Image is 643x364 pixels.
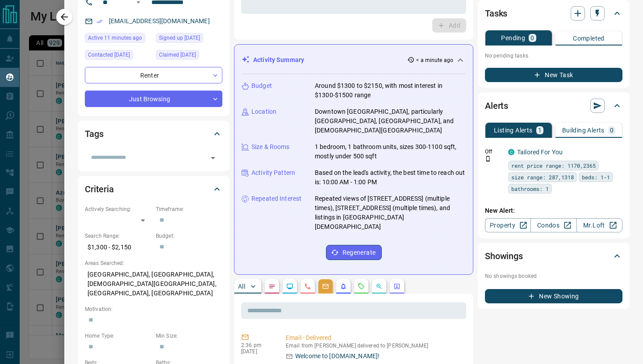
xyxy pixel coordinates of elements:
[242,52,466,68] div: Activity Summary< a minute ago
[96,18,103,25] svg: Email Verified
[315,142,466,161] p: 1 bedroom, 1 bathroom units, sizes 300-1100 sqft, mostly under 500 sqft
[268,283,276,290] svg: Notes
[156,232,222,240] p: Budget:
[322,283,329,290] svg: Emails
[494,127,533,133] p: Listing Alerts
[517,149,563,156] a: Tailored For You
[538,127,542,133] p: 1
[238,283,245,290] p: All
[485,99,508,113] h2: Alerts
[315,81,466,100] p: Around $1300 to $2150, with most interest in $1300-$1500 range
[88,50,130,59] span: Contacted [DATE]
[485,49,622,62] p: No pending tasks
[376,283,383,290] svg: Opportunities
[85,240,151,255] p: $1,300 - $2,150
[85,178,222,200] div: Criteria
[286,333,463,343] p: Email - Delivered
[485,6,507,21] h2: Tasks
[485,156,491,162] svg: Push Notification Only
[85,259,222,267] p: Areas Searched:
[85,123,222,145] div: Tags
[241,348,272,355] p: [DATE]
[485,218,531,232] a: Property
[501,35,525,41] p: Pending
[156,332,222,340] p: Min Size:
[485,206,622,215] p: New Alert:
[85,91,222,107] div: Just Browsing
[340,283,347,290] svg: Listing Alerts
[295,352,380,361] p: Welcome to [DOMAIN_NAME]!
[251,142,290,152] p: Size & Rooms
[315,168,466,187] p: Based on the lead's activity, the best time to reach out is: 10:00 AM - 1:00 PM
[85,33,151,45] div: Mon Sep 15 2025
[485,148,503,156] p: Off
[610,127,614,133] p: 0
[416,56,453,64] p: < a minute ago
[485,95,622,116] div: Alerts
[251,168,295,178] p: Activity Pattern
[251,194,301,203] p: Repeated Interest
[159,33,200,42] span: Signed up [DATE]
[485,245,622,267] div: Showings
[109,17,210,25] a: [EMAIL_ADDRESS][DOMAIN_NAME]
[85,305,222,313] p: Motivation:
[315,194,466,232] p: Repeated views of [STREET_ADDRESS] (multiple times), [STREET_ADDRESS] (multiple times), and listi...
[85,127,103,141] h2: Tags
[315,107,466,135] p: Downtown [GEOGRAPHIC_DATA], particularly [GEOGRAPHIC_DATA], [GEOGRAPHIC_DATA], and [DEMOGRAPHIC_D...
[508,149,514,155] div: condos.ca
[530,35,534,41] p: 0
[485,289,622,303] button: New Showing
[562,127,605,133] p: Building Alerts
[304,283,311,290] svg: Calls
[251,107,276,116] p: Location
[573,35,605,41] p: Completed
[251,81,272,91] p: Budget
[85,182,114,196] h2: Criteria
[485,3,622,24] div: Tasks
[286,283,293,290] svg: Lead Browsing Activity
[159,50,196,59] span: Claimed [DATE]
[530,218,576,232] a: Condos
[85,67,222,83] div: Renter
[156,33,222,45] div: Mon Sep 08 2025
[511,184,549,193] span: bathrooms: 1
[485,249,523,263] h2: Showings
[511,173,574,182] span: size range: 287,1318
[576,218,622,232] a: Mr.Loft
[485,68,622,82] button: New Task
[582,173,610,182] span: beds: 1-1
[156,205,222,213] p: Timeframe:
[358,283,365,290] svg: Requests
[393,283,401,290] svg: Agent Actions
[85,205,151,213] p: Actively Searching:
[85,332,151,340] p: Home Type:
[207,152,219,164] button: Open
[88,33,142,42] span: Active 11 minutes ago
[511,161,596,170] span: rent price range: 1170,2365
[156,50,222,62] div: Mon Sep 08 2025
[241,342,272,348] p: 2:36 pm
[85,50,151,62] div: Mon Sep 08 2025
[286,343,463,349] p: Email from [PERSON_NAME] delivered to [PERSON_NAME]
[85,232,151,240] p: Search Range:
[326,245,382,260] button: Regenerate
[253,55,304,65] p: Activity Summary
[485,272,622,280] p: No showings booked
[85,267,222,301] p: [GEOGRAPHIC_DATA], [GEOGRAPHIC_DATA], [DEMOGRAPHIC_DATA][GEOGRAPHIC_DATA], [GEOGRAPHIC_DATA], [GE...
